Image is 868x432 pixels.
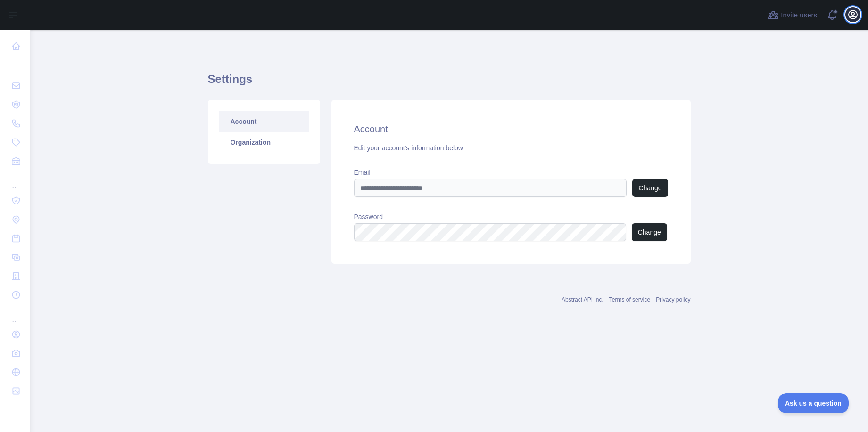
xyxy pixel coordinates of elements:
div: ... [8,57,23,75]
div: Edit your account's information below [354,143,668,153]
button: Change [632,223,667,241]
button: Change [632,179,668,197]
a: Terms of service [609,296,650,303]
h1: Settings [208,72,691,94]
a: Organization [219,132,309,153]
a: Account [219,111,309,132]
div: ... [8,305,23,324]
h2: Account [354,122,668,136]
span: Invite users [781,10,817,21]
a: Privacy policy [656,296,690,303]
label: Password [354,212,668,221]
label: Email [354,168,668,177]
button: Invite users [766,8,819,23]
div: ... [8,171,23,190]
a: Abstract API Inc. [562,296,603,303]
iframe: Toggle Customer Support [778,393,849,413]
